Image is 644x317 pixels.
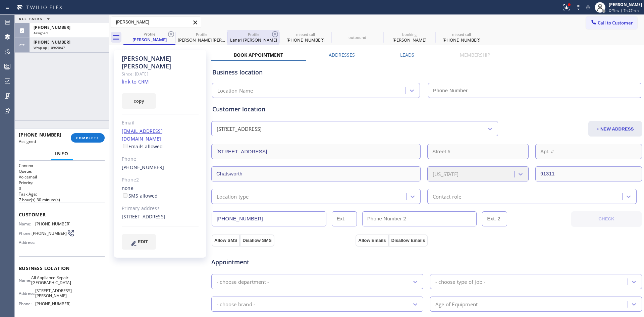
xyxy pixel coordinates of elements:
[34,39,70,45] span: [PHONE_NUMBER]
[122,143,163,150] label: Emails allowed
[19,16,43,21] span: ALL TASKS
[609,8,639,13] span: Offline | 7h 27min
[34,31,48,35] span: Assigned
[217,300,255,308] div: - choose brand -
[212,68,641,77] div: Business location
[460,52,490,58] label: Membership
[212,105,641,114] div: Customer location
[122,213,199,221] div: [STREET_ADDRESS]
[280,32,331,37] div: missed call
[428,83,641,98] input: Phone Number
[211,166,421,181] input: City
[433,193,461,200] div: Contact role
[122,164,164,170] a: [PHONE_NUMBER]
[571,211,642,227] button: CHECK
[583,3,593,12] button: Mute
[19,240,37,245] span: Address:
[435,300,478,308] div: Age of Equipment
[19,186,105,191] p: 0
[55,151,69,157] span: Info
[19,301,35,306] span: Phone:
[535,144,642,159] input: Apt. #
[19,291,35,296] span: Address:
[19,131,61,138] span: [PHONE_NUMBER]
[138,239,148,244] span: EDIT
[240,234,274,247] button: Disallow SMS
[19,197,105,203] p: 7 hour(s) 30 minute(s)
[384,37,435,43] div: [PERSON_NAME]
[176,30,227,45] div: David,Lindsey Hansen
[384,30,435,45] div: Sasha Komkov
[32,231,67,236] span: [PHONE_NUMBER]
[609,2,642,7] div: [PERSON_NAME]
[211,258,354,267] span: Appointment
[71,133,105,143] button: COMPLETE
[482,211,507,226] input: Ext. 2
[122,55,199,70] div: [PERSON_NAME] [PERSON_NAME]
[122,205,199,212] div: Primary address
[122,128,163,142] a: [EMAIL_ADDRESS][DOMAIN_NAME]
[436,37,487,43] div: [PHONE_NUMBER]
[228,30,279,45] div: Lana1 Chere
[19,191,105,197] h2: Task Age:
[211,144,421,159] input: Address
[217,278,269,285] div: - choose department -
[122,119,199,127] div: Email
[217,193,249,200] div: Location type
[362,211,477,226] input: Phone Number 2
[123,144,127,148] input: Emails allowed
[19,265,105,271] span: Business location
[176,37,227,43] div: [PERSON_NAME],[PERSON_NAME]
[35,221,70,226] span: [PHONE_NUMBER]
[280,37,331,43] div: [PHONE_NUMBER]
[176,32,227,37] div: Profile
[19,211,105,218] span: Customer
[384,32,435,37] div: booking
[234,52,283,58] label: Book Appointment
[19,180,105,186] h2: Priority:
[122,176,199,184] div: Phone2
[122,93,156,109] button: copy
[124,32,175,37] div: Profile
[19,174,105,180] p: Voicemail
[15,15,56,23] button: ALL TASKS
[332,35,383,40] div: outbound
[436,32,487,37] div: missed call
[280,30,331,45] div: (949) 577-8319
[122,193,158,199] label: SMS allowed
[122,155,199,163] div: Phone
[35,288,72,299] span: [STREET_ADDRESS][PERSON_NAME]
[535,166,642,181] input: ZIP
[122,78,149,85] a: link to CRM
[123,193,127,198] input: SMS allowed
[51,147,73,160] button: Info
[19,139,36,144] span: Assigned
[217,87,253,95] div: Location Name
[588,121,642,137] button: + NEW ADDRESS
[124,37,175,43] div: [PERSON_NAME]
[586,16,637,29] button: Call to Customer
[122,70,199,78] div: Since: [DATE]
[389,234,428,247] button: Disallow Emails
[212,211,326,226] input: Phone Number
[356,234,388,247] button: Allow Emails
[329,52,355,58] label: Addresses
[124,30,175,44] div: Dan Duffy
[228,32,279,37] div: Profile
[122,234,156,250] button: EDIT
[122,184,199,200] div: none
[35,301,70,306] span: [PHONE_NUMBER]
[19,163,105,168] h1: Context
[212,234,240,247] button: Allow SMS
[111,17,201,28] input: Search
[31,275,71,285] span: All Appliance Repair [GEOGRAPHIC_DATA]
[34,24,70,30] span: [PHONE_NUMBER]
[228,37,279,43] div: Lana1 [PERSON_NAME]
[76,136,99,140] span: COMPLETE
[400,52,414,58] label: Leads
[435,278,485,285] div: - choose type of job -
[598,20,633,26] span: Call to Customer
[34,45,65,50] span: Wrap up | 09:20:47
[19,278,31,283] span: Name:
[427,144,529,159] input: Street #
